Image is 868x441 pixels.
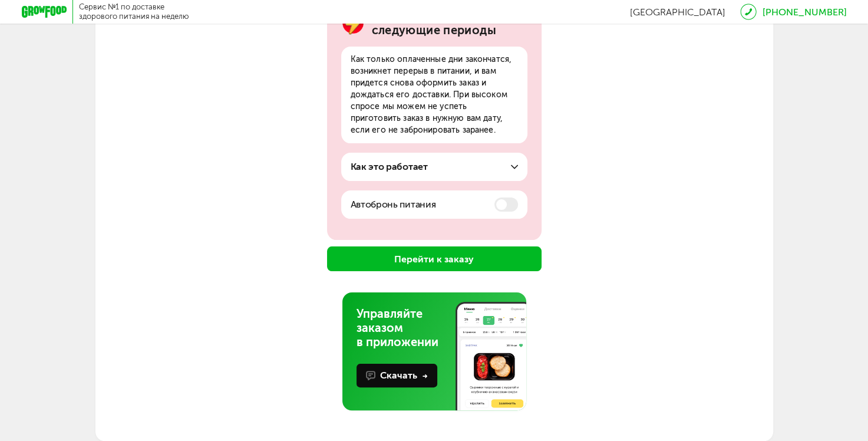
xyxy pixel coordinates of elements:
div: Как только оплаченные дни закончатся, возникнет перерыв в питании, и вам придется снова оформить ... [341,47,527,143]
div: Скачать [380,368,428,383]
span: [GEOGRAPHIC_DATA] [630,6,725,18]
div: Как это работает [351,160,428,174]
p: Автобронь питания [351,198,436,212]
button: Перейти к заказу [327,246,542,271]
button: Скачать [357,364,437,387]
div: Сервис №1 по доставке здорового питания на неделю [79,2,189,21]
a: [PHONE_NUMBER] [763,6,847,18]
div: Управляйте заказом в приложении [357,307,451,349]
